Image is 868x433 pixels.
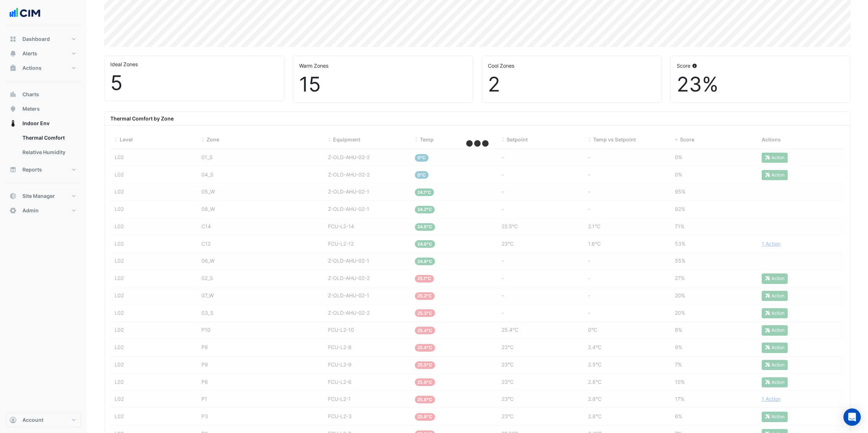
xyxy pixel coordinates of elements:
span: 8% [675,327,682,333]
span: 0°C [588,327,597,333]
b: Thermal Comfort by Zone [110,115,174,122]
span: Setpoint [507,136,528,143]
span: Indoor Env [22,120,50,127]
span: 2.1°C [588,223,600,229]
span: Zone [207,136,219,143]
span: 27% [675,275,685,281]
span: C12 [201,241,210,247]
a: 1 Action [762,396,780,402]
button: Charts [6,87,81,102]
span: - [588,292,590,298]
button: Account [6,413,81,427]
button: Action [762,273,788,284]
button: Action [762,343,788,353]
span: - [588,188,590,195]
span: Meters [22,105,40,113]
span: L02 [115,292,124,298]
button: Action [762,360,788,370]
span: - [502,275,504,281]
span: Score [680,136,694,143]
span: P3 [201,413,208,419]
div: 2 [488,72,656,97]
button: Action [762,308,788,318]
span: 10% [675,379,685,385]
span: 0°C [415,171,429,179]
span: 0% [675,154,682,160]
span: Level [120,136,133,143]
span: - [588,154,590,160]
span: - [502,292,504,298]
span: 95% [675,188,685,195]
span: - [588,206,590,212]
span: Z-OLD-AHU-02-1 [328,258,369,264]
div: 23% [677,72,844,97]
span: - [502,258,504,264]
button: Action [762,377,788,387]
div: Cool Zones [488,62,656,69]
app-icon: Alerts [9,50,17,57]
span: L02 [115,275,124,281]
button: Actions [6,61,81,75]
span: - [502,206,504,212]
span: L02 [115,396,124,402]
span: 25.2°C [415,292,435,300]
span: L02 [115,258,124,264]
span: - [588,258,590,264]
span: Temp [420,136,434,143]
button: Indoor Env [6,116,81,131]
span: 55% [675,258,685,264]
span: 24.2°C [415,206,435,213]
span: 24.6°C [415,223,435,231]
span: 7% [675,361,682,368]
span: 0°C [415,154,429,162]
span: 25.4°C [502,327,518,333]
span: L02 [115,154,124,160]
span: 07_W [201,292,214,298]
span: 2.5°C [588,361,601,368]
span: 08_W [201,206,215,212]
span: FCU-L2-6 [328,379,352,385]
span: Account [22,416,43,424]
span: FCU-L2-3 [328,413,352,419]
span: C14 [201,223,211,229]
div: Open Intercom Messenger [843,408,861,426]
span: 25.5°C [415,361,435,369]
button: Alerts [6,46,81,61]
span: 02_S [201,275,213,281]
span: 25.8°C [415,396,435,403]
span: 6% [675,413,682,419]
span: Z-OLD-AHU-02-1 [328,292,369,298]
button: Site Manager [6,189,81,203]
a: Relative Humidity [17,145,81,160]
app-icon: Admin [9,207,17,214]
app-icon: Reports [9,166,17,173]
span: FCU-L2-10 [328,327,354,333]
span: 25.4°C [415,327,435,334]
span: Z-OLD-AHU-02-1 [328,206,369,212]
span: 53% [675,241,685,247]
div: 5 [110,71,278,95]
span: 1.6°C [588,241,601,247]
span: Temp vs Setpoint [593,136,636,143]
a: Thermal Comfort [17,131,81,145]
span: - [502,171,504,178]
span: P10 [201,327,210,333]
span: FCU-L2-12 [328,241,354,247]
span: L02 [115,223,124,229]
span: FCU-L2-8 [328,344,352,350]
span: 2.8°C [588,413,601,419]
button: Admin [6,203,81,218]
span: Actions [762,136,781,143]
span: Reports [22,166,42,173]
span: 23°C [502,413,514,419]
span: 25.8°C [415,413,435,421]
span: 71% [675,223,684,229]
span: Z-OLD-AHU-02-2 [328,310,370,316]
span: - [588,275,590,281]
span: 20% [675,292,685,298]
span: L02 [115,344,124,350]
span: - [502,188,504,195]
div: Warm Zones [299,62,467,69]
span: P9 [201,361,208,368]
button: Reports [6,162,81,177]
